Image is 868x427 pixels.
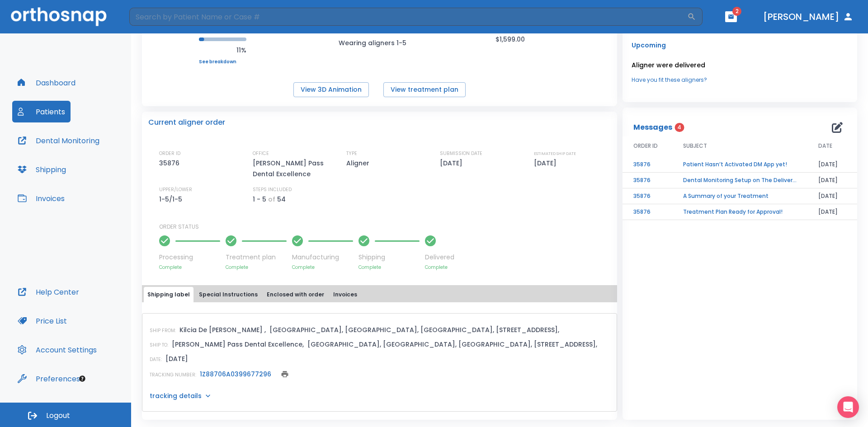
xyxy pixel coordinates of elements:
[672,157,807,173] td: Patient Hasn’t Activated DM App yet!
[440,158,466,169] p: [DATE]
[268,194,275,205] p: of
[807,173,857,188] td: [DATE]
[292,253,353,262] p: Manufacturing
[632,76,848,84] a: Have you fit these aligners?
[293,82,369,97] button: View 3D Animation
[129,8,687,26] input: Search by Patient Name or Case #
[12,310,72,332] button: Price List
[675,123,684,132] span: 4
[623,188,672,204] td: 35876
[253,158,330,179] p: [PERSON_NAME] Pass Dental Excellence
[807,204,857,220] td: [DATE]
[346,158,373,169] p: Aligner
[292,264,353,271] p: Complete
[12,130,105,151] button: Dental Monitoring
[150,391,202,400] p: tracking details
[144,287,193,302] button: Shipping label
[150,371,196,379] p: TRACKING NUMBER:
[495,34,525,45] p: $1,599.00
[159,158,183,169] p: 35876
[195,287,261,302] button: Special Instructions
[150,341,168,349] p: SHIP TO:
[12,339,102,361] button: Account Settings
[12,368,85,389] button: Preferences
[807,157,857,173] td: [DATE]
[632,60,848,70] p: Aligner were delivered
[269,324,559,335] p: [GEOGRAPHIC_DATA], [GEOGRAPHIC_DATA], [GEOGRAPHIC_DATA], [STREET_ADDRESS],
[837,396,859,418] div: Open Intercom Messenger
[623,204,672,220] td: 35876
[150,356,162,364] p: DATE:
[12,72,81,94] button: Dashboard
[179,324,266,335] p: Kilcia De [PERSON_NAME] ,
[148,117,225,128] p: Current aligner order
[307,339,597,350] p: [GEOGRAPHIC_DATA], [GEOGRAPHIC_DATA], [GEOGRAPHIC_DATA], [STREET_ADDRESS],
[199,45,246,56] p: 11%
[78,375,86,383] div: Tooltip anchor
[359,264,420,271] p: Complete
[623,173,672,188] td: 35876
[199,59,246,65] a: See breakdown
[159,194,185,205] p: 1-5/1-5
[683,142,707,150] span: SUBJECT
[159,223,611,231] p: ORDER STATUS
[383,82,466,97] button: View treatment plan
[277,194,286,205] p: 54
[633,122,672,133] p: Messages
[534,150,576,158] p: ESTIMATED SHIP DATE
[346,150,357,158] p: TYPE
[632,40,848,51] p: Upcoming
[759,9,857,25] button: [PERSON_NAME]
[159,264,220,271] p: Complete
[623,157,672,173] td: 35876
[12,159,71,180] button: Shipping
[732,7,741,16] span: 2
[159,186,192,194] p: UPPER/LOWER
[633,142,658,150] span: ORDER ID
[226,253,287,262] p: Treatment plan
[359,253,420,262] p: Shipping
[12,101,71,122] button: Patients
[425,264,454,271] p: Complete
[278,368,291,380] button: print
[11,7,107,26] img: Orthosnap
[144,287,615,302] div: tabs
[672,204,807,220] td: Treatment Plan Ready for Approval!
[165,353,188,364] p: [DATE]
[818,142,832,150] span: DATE
[253,150,269,158] p: OFFICE
[172,339,304,350] p: [PERSON_NAME] Pass Dental Excellence,
[159,150,180,158] p: ORDER ID
[807,188,857,204] td: [DATE]
[534,158,560,169] p: [DATE]
[12,281,85,303] button: Help Center
[200,370,271,379] a: 1Z88706A0399677296
[46,411,70,421] span: Logout
[330,287,361,302] button: Invoices
[339,38,420,48] p: Wearing aligners 1-5
[12,188,70,209] button: Invoices
[150,327,176,335] p: SHIP FROM:
[263,287,328,302] button: Enclosed with order
[159,253,220,262] p: Processing
[672,173,807,188] td: Dental Monitoring Setup on The Delivery Day
[425,253,454,262] p: Delivered
[440,150,482,158] p: SUBMISSION DATE
[253,194,266,205] p: 1 - 5
[253,186,292,194] p: STEPS INCLUDED
[226,264,287,271] p: Complete
[672,188,807,204] td: A Summary of your Treatment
